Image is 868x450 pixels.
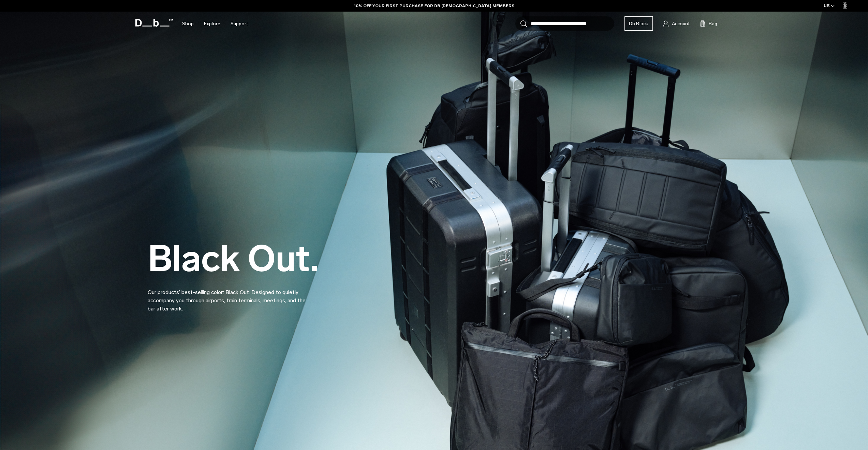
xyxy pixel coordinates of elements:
[148,280,311,313] p: Our products’ best-selling color: Black Out. Designed to quietly accompany you through airports, ...
[354,3,514,9] a: 10% OFF YOUR FIRST PURCHASE FOR DB [DEMOGRAPHIC_DATA] MEMBERS
[663,19,690,28] a: Account
[204,12,220,36] a: Explore
[182,12,194,36] a: Shop
[709,20,717,27] span: Bag
[624,16,653,31] a: Db Black
[148,241,319,277] h2: Black Out.
[231,12,248,36] a: Support
[700,19,717,28] button: Bag
[177,12,253,36] nav: Main Navigation
[672,20,690,27] span: Account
